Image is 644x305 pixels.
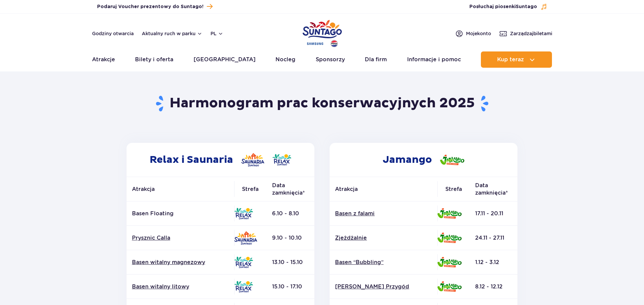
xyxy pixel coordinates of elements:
a: Park of Poland [303,17,342,48]
img: Jamango [437,281,462,292]
a: Mojekonto [455,29,491,38]
a: Informacje i pomoc [407,51,461,68]
a: Zarządzajbiletami [499,29,552,38]
p: Basen Floating [132,210,229,217]
span: Moje konto [466,30,491,37]
th: Strefa [437,177,470,201]
td: 15.10 - 17.10 [267,275,314,299]
span: Podaruj Voucher prezentowy do Suntago! [97,3,203,10]
img: Relax [234,208,253,219]
a: Basen witalny magnezowy [132,259,229,266]
button: pl [210,30,223,37]
img: Saunaria [241,153,264,167]
th: Data zamknięcia* [470,177,517,201]
img: Saunaria [234,231,257,245]
td: 13.10 - 15.10 [267,250,314,275]
td: 6.10 - 8.10 [267,201,314,226]
a: [PERSON_NAME] Przygód [335,283,432,290]
span: Posłuchaj piosenki [469,3,537,10]
h2: Relax i Saunaria [127,143,314,177]
a: Sponsorzy [316,51,345,68]
a: Atrakcje [92,51,115,68]
button: Aktualny ruch w parku [142,31,202,36]
a: Zjeżdżalnie [335,234,432,242]
a: Nocleg [275,51,295,68]
span: Suntago [516,4,537,9]
img: Jamango [437,208,462,219]
a: Basen z falami [335,210,432,217]
img: Jamango [437,233,462,243]
td: 1.12 - 3.12 [470,250,517,275]
img: Relax [272,154,291,166]
td: 9.10 - 10.10 [267,226,314,250]
a: Basen “Bubbling” [335,259,432,266]
button: Kup teraz [481,51,552,68]
th: Atrakcja [127,177,234,201]
span: Kup teraz [497,57,524,63]
a: Podaruj Voucher prezentowy do Suntago! [97,2,213,11]
th: Atrakcja [330,177,437,201]
td: 17.11 - 20.11 [470,201,517,226]
span: Zarządzaj biletami [510,30,552,37]
a: Bilety i oferta [135,51,173,68]
a: Godziny otwarcia [92,30,134,37]
h1: Harmonogram prac konserwacyjnych 2025 [124,95,520,112]
a: Prysznic Calla [132,234,229,242]
h2: Jamango [330,143,517,177]
button: Posłuchaj piosenkiSuntago [469,3,547,10]
th: Strefa [234,177,267,201]
img: Jamango [440,155,464,165]
img: Relax [234,281,253,292]
img: Jamango [437,257,462,267]
th: Data zamknięcia* [267,177,314,201]
a: Basen witalny litowy [132,283,229,290]
td: 24.11 - 27.11 [470,226,517,250]
img: Relax [234,257,253,268]
a: Dla firm [365,51,387,68]
a: [GEOGRAPHIC_DATA] [194,51,256,68]
td: 8.12 - 12.12 [470,275,517,299]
